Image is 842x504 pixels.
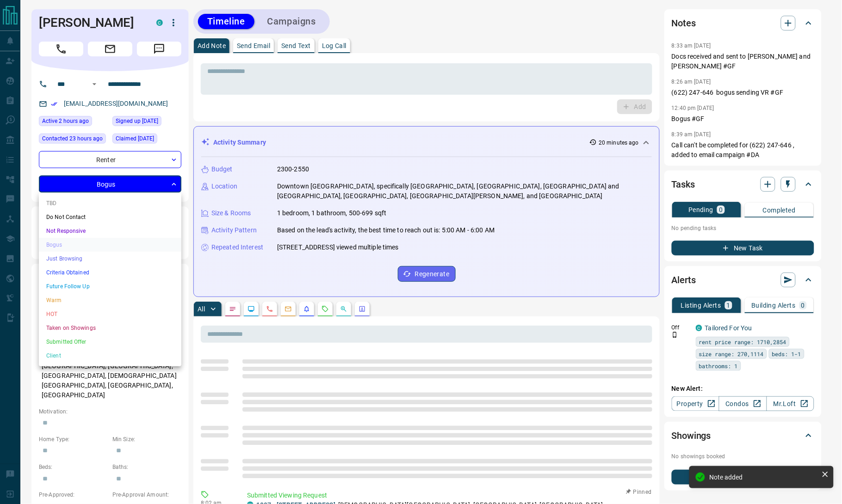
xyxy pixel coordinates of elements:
[39,335,181,349] li: Submitted Offer
[39,224,181,238] li: Not Responsive
[39,252,181,266] li: Just Browsing
[710,474,818,481] div: Note added
[39,266,181,279] li: Criteria Obtained
[39,321,181,335] li: Taken on Showings
[39,210,181,224] li: Do Not Contact
[39,293,181,307] li: Warm
[39,349,181,363] li: Client
[39,196,181,210] li: TBD
[39,307,181,321] li: HOT
[39,279,181,293] li: Future Follow Up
